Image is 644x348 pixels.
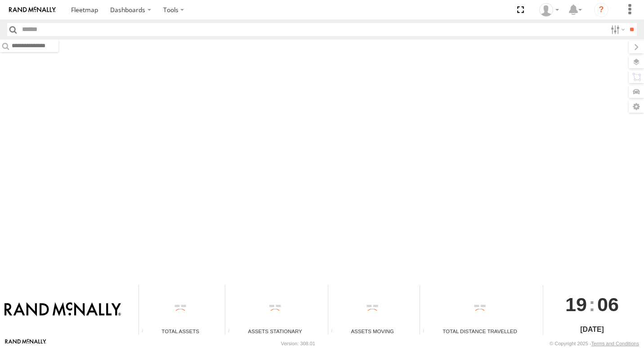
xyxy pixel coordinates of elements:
div: Assets Moving [328,327,416,335]
i: ? [594,3,608,17]
label: Map Settings [629,100,644,113]
span: 19 [565,285,587,324]
div: © Copyright 2025 - [550,341,639,346]
div: [DATE] [543,324,641,335]
div: Total number of assets current in transit. [328,328,342,335]
label: Search Filter Options [607,23,626,36]
img: Rand McNally [4,302,121,317]
img: rand-logo.svg [9,7,56,13]
div: Version: 308.01 [281,341,315,346]
a: Terms and Conditions [591,341,639,346]
div: Total number of Enabled Assets [139,328,152,335]
div: Valeo Dash [536,3,562,17]
div: Total Assets [139,327,222,335]
div: Total distance travelled by all assets within specified date range and applied filters [420,328,434,335]
div: Assets Stationary [225,327,325,335]
span: 06 [597,285,619,324]
div: Total Distance Travelled [420,327,540,335]
div: Total number of assets current stationary. [225,328,239,335]
a: Visit our Website [5,339,46,348]
div: : [543,285,641,324]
